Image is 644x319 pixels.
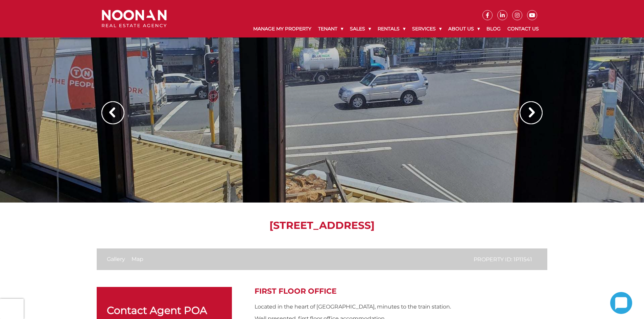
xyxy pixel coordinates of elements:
[315,20,347,37] a: Tenant
[97,219,547,232] h1: [STREET_ADDRESS]
[132,256,143,262] a: Map
[374,20,409,37] a: Rentals
[250,20,315,37] a: Manage My Property
[474,255,532,264] p: Property ID: 1P11541
[101,101,124,124] img: Arrow slider
[107,256,125,262] a: Gallery
[504,20,542,37] a: Contact Us
[520,101,543,124] img: Arrow slider
[483,20,504,37] a: Blog
[255,302,547,311] p: Located in the heart of [GEOGRAPHIC_DATA], minutes to the train station.
[347,20,374,37] a: Sales
[255,287,547,296] h2: First Floor Office
[445,20,483,37] a: About Us
[409,20,445,37] a: Services
[102,10,167,28] img: Noonan Real Estate Agency
[107,304,222,317] p: Contact Agent POA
